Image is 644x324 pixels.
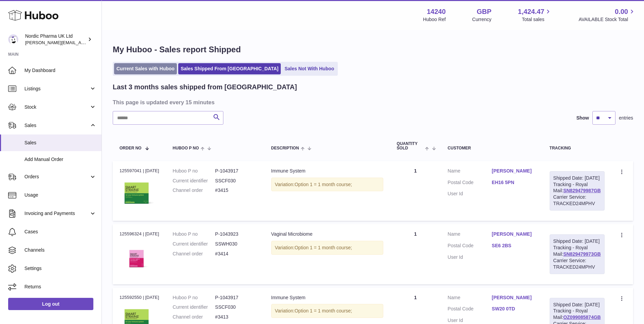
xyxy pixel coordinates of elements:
[119,176,153,210] img: Immune_System_30sachets_FrontFace.png
[178,63,281,74] a: Sales Shipped From [GEOGRAPHIC_DATA]
[215,187,258,194] dd: #3415
[550,171,605,211] div: Tracking - Royal Mail:
[492,294,536,301] a: [PERSON_NAME]
[24,192,96,198] span: Usage
[563,188,601,193] a: SN829479987GB
[397,142,424,150] span: Quantity Sold
[390,224,441,284] td: 1
[24,174,89,180] span: Orders
[271,304,383,318] div: Variation:
[492,179,536,186] a: EH16 5PN
[25,40,136,45] span: [PERSON_NAME][EMAIL_ADDRESS][DOMAIN_NAME]
[114,63,177,74] a: Current Sales with Huboo
[295,308,352,313] span: Option 1 = 1 month course;
[173,294,215,301] dt: Huboo P no
[518,7,545,16] span: 1,424.47
[8,34,18,44] img: joe.plant@parapharmdev.com
[448,146,536,150] div: Customer
[215,178,258,184] dd: SSCF030
[576,115,589,121] label: Show
[215,231,258,237] dd: P-1043923
[492,306,536,312] a: SW20 0TD
[423,16,446,23] div: Huboo Ref
[24,86,89,92] span: Listings
[271,146,299,150] span: Description
[25,33,86,46] div: Nordic Pharma UK Ltd
[119,146,142,150] span: Order No
[578,7,636,23] a: 0.00 AVAILABLE Stock Total
[448,179,492,187] dt: Postal Code
[215,168,258,174] dd: P-1043917
[427,7,446,16] strong: 14240
[448,191,492,197] dt: User Id
[615,7,628,16] span: 0.00
[8,298,93,310] a: Log out
[271,294,383,301] div: Immune System
[119,231,159,237] div: 125596324 | [DATE]
[492,168,536,174] a: [PERSON_NAME]
[173,187,215,194] dt: Channel order
[553,194,601,207] div: Carrier Service: TRACKED24MPHV
[518,7,552,23] a: 1,424.47 Total sales
[215,304,258,310] dd: SSCF030
[553,257,601,270] div: Carrier Service: TRACKED24MPHV
[550,146,605,150] div: Tracking
[578,16,636,23] span: AVAILABLE Stock Total
[271,168,383,174] div: Immune System
[553,175,601,181] div: Shipped Date: [DATE]
[550,234,605,274] div: Tracking - Royal Mail:
[448,242,492,251] dt: Postal Code
[390,161,441,221] td: 1
[173,178,215,184] dt: Current identifier
[173,314,215,320] dt: Channel order
[215,294,258,301] dd: P-1043917
[295,182,352,187] span: Option 1 = 1 month course;
[448,294,492,303] dt: Name
[24,210,89,217] span: Invoicing and Payments
[448,306,492,314] dt: Postal Code
[24,229,96,235] span: Cases
[173,304,215,310] dt: Current identifier
[119,294,159,301] div: 125592550 | [DATE]
[24,67,96,74] span: My Dashboard
[271,241,383,255] div: Variation:
[295,245,352,250] span: Option 1 = 1 month course;
[563,251,601,257] a: SN829479973GB
[448,231,492,239] dt: Name
[271,178,383,192] div: Variation:
[24,156,96,163] span: Add Manual Order
[173,168,215,174] dt: Huboo P no
[119,239,153,273] img: Vaginal_Microbiome_30Capsules_FrontFace.png
[553,238,601,245] div: Shipped Date: [DATE]
[24,104,89,110] span: Stock
[492,242,536,249] a: SE6 2BS
[173,146,199,150] span: Huboo P no
[215,241,258,247] dd: SSWH030
[113,98,631,106] h3: This page is updated every 15 minutes
[448,254,492,260] dt: User Id
[24,265,96,272] span: Settings
[215,251,258,257] dd: #3414
[563,314,601,320] a: OZ099085874GB
[282,63,336,74] a: Sales Not With Huboo
[553,302,601,308] div: Shipped Date: [DATE]
[472,16,492,23] div: Currency
[24,247,96,253] span: Channels
[448,168,492,176] dt: Name
[173,231,215,237] dt: Huboo P no
[215,314,258,320] dd: #3413
[619,115,633,121] span: entries
[173,241,215,247] dt: Current identifier
[24,140,96,146] span: Sales
[113,83,297,92] h2: Last 3 months sales shipped from [GEOGRAPHIC_DATA]
[448,317,492,324] dt: User Id
[173,251,215,257] dt: Channel order
[477,7,491,16] strong: GBP
[522,16,552,23] span: Total sales
[492,231,536,237] a: [PERSON_NAME]
[24,284,96,290] span: Returns
[24,122,89,129] span: Sales
[113,44,633,55] h1: My Huboo - Sales report Shipped
[119,168,159,174] div: 125597041 | [DATE]
[271,231,383,237] div: Vaginal Microbiome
